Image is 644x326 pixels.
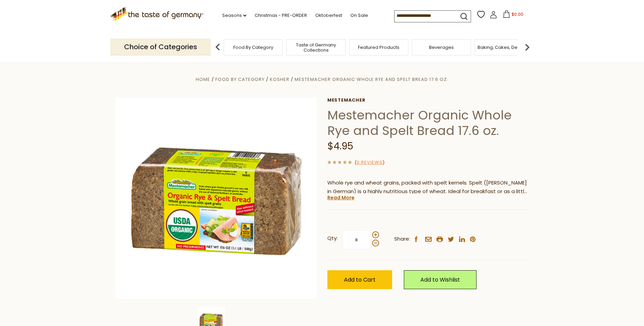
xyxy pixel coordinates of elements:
a: Kosher [270,76,289,83]
button: Add to Cart [327,270,392,289]
p: Choice of Categories [110,39,211,55]
input: Qty: [343,230,371,249]
img: Mestemacher Organic Whole Rye and Spelt Bread [115,97,317,299]
a: Add to Wishlist [404,270,477,289]
a: Baking, Cakes, Desserts [478,45,531,50]
span: Add to Cart [344,276,376,284]
span: Share: [394,235,410,243]
a: Mestemacher Organic Whole Rye and Spelt Bread 17.6 oz. [295,76,448,83]
span: ( ) [355,159,385,166]
a: Home [196,76,210,83]
a: Oktoberfest [315,12,342,19]
button: $0.00 [499,10,528,21]
a: Mestemacher [327,97,529,103]
a: Taste of Germany Collections [288,42,344,53]
h1: Mestemacher Organic Whole Rye and Spelt Bread 17.6 oz. [327,107,529,138]
span: $4.95 [327,139,353,153]
a: Featured Products [358,45,399,50]
a: Beverages [429,45,454,50]
a: Read More [327,194,355,201]
a: 0 Reviews [357,159,382,166]
img: previous arrow [211,40,225,54]
p: Whole rye and wheat grains, packed with spelt kernels. Spelt ([PERSON_NAME] in German) is a highl... [327,179,529,196]
a: Christmas - PRE-ORDER [255,12,307,19]
a: On Sale [350,12,368,19]
a: Seasons [222,12,246,19]
strong: Qty: [327,234,338,243]
a: Food By Category [233,45,273,50]
span: $0.00 [512,11,523,17]
a: Food By Category [215,76,265,83]
img: next arrow [520,40,534,54]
